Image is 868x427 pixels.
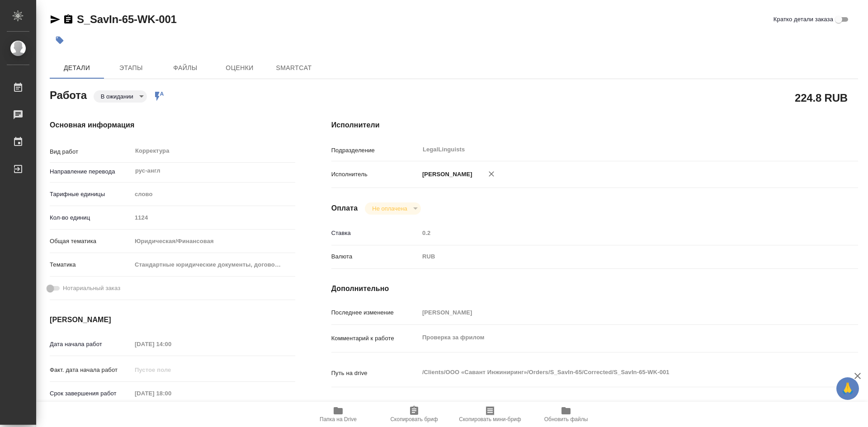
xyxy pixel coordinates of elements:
[132,234,295,249] div: Юридическая/Финансовая
[63,284,120,293] span: Нотариальный заказ
[331,308,419,317] p: Последнее изменение
[63,14,74,25] button: Скопировать ссылку
[331,283,858,294] h4: Дополнительно
[331,334,419,343] p: Комментарий к работе
[50,237,132,246] p: Общая тематика
[77,13,177,25] a: S_SavIn-65-WK-001
[50,260,132,269] p: Тематика
[331,229,419,238] p: Ставка
[50,86,87,103] h2: Работа
[132,387,211,400] input: Пустое поле
[132,338,211,351] input: Пустое поле
[331,203,358,214] h4: Оплата
[50,14,61,25] button: Скопировать ссылку для ЯМессенджера
[528,402,604,427] button: Обновить файлы
[795,90,848,105] h2: 224.8 RUB
[419,249,814,264] div: RUB
[50,314,295,325] h4: [PERSON_NAME]
[376,402,452,427] button: Скопировать бриф
[50,120,295,131] h4: Основная информация
[50,147,132,156] p: Вид работ
[544,416,588,422] span: Обновить файлы
[369,205,410,212] button: Не оплачена
[50,190,132,199] p: Тарифные единицы
[300,402,376,427] button: Папка на Drive
[331,146,419,155] p: Подразделение
[419,306,814,319] input: Пустое поле
[50,366,132,375] p: Факт. дата начала работ
[836,377,859,400] button: 🙏
[774,15,833,24] span: Кратко детали заказа
[459,416,521,422] span: Скопировать мини-бриф
[132,187,295,202] div: слово
[840,379,855,398] span: 🙏
[331,120,858,131] h4: Исполнители
[419,365,814,380] textarea: /Clients/ООО «Савант Инжиниринг»/Orders/S_SavIn-65/Corrected/S_SavIn-65-WK-001
[132,257,295,272] div: Стандартные юридические документы, договоры, уставы
[481,164,501,184] button: Удалить исполнителя
[132,363,211,376] input: Пустое поле
[50,389,132,398] p: Срок завершения работ
[50,213,132,222] p: Кол-во единиц
[50,30,70,50] button: Добавить тэг
[132,211,295,224] input: Пустое поле
[365,202,420,215] div: В ожидании
[331,170,419,179] p: Исполнитель
[94,90,147,103] div: В ожидании
[390,416,438,422] span: Скопировать бриф
[272,62,316,74] span: SmartCat
[320,416,357,422] span: Папка на Drive
[452,402,528,427] button: Скопировать мини-бриф
[50,167,132,176] p: Направление перевода
[164,62,207,74] span: Файлы
[419,170,472,179] p: [PERSON_NAME]
[331,252,419,261] p: Валюта
[50,340,132,349] p: Дата начала работ
[331,369,419,378] p: Путь на drive
[419,226,814,239] input: Пустое поле
[98,93,136,100] button: В ожидании
[419,330,814,345] textarea: Проверка за фрилом
[218,62,261,74] span: Оценки
[55,62,99,74] span: Детали
[109,62,153,74] span: Этапы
